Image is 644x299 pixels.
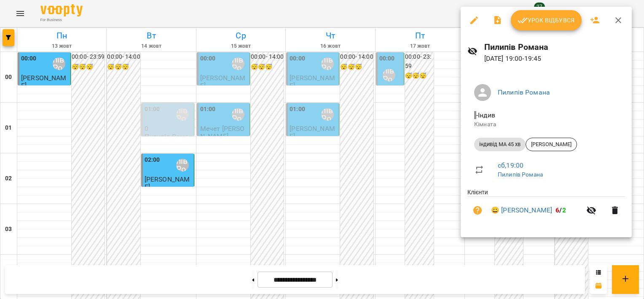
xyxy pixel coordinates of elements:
[467,200,488,220] button: Візит ще не сплачено. Додати оплату?
[562,206,566,214] span: 2
[474,120,618,129] p: Кімната
[518,15,575,25] span: Урок відбувся
[498,161,523,169] a: сб , 19:00
[484,41,625,54] h6: Пилипів Романа
[555,206,559,214] span: 6
[474,141,526,148] span: індивід МА 45 хв
[491,205,552,215] a: 😀 [PERSON_NAME]
[498,88,550,96] a: Пилипів Романа
[467,188,625,227] ul: Клієнти
[526,141,577,148] span: [PERSON_NAME]
[555,206,566,214] b: /
[474,111,497,119] span: - Індив
[498,171,543,178] a: Пилипів Романа
[484,54,625,64] p: [DATE] 19:00 - 19:45
[526,138,577,151] div: [PERSON_NAME]
[511,10,582,30] button: Урок відбувся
